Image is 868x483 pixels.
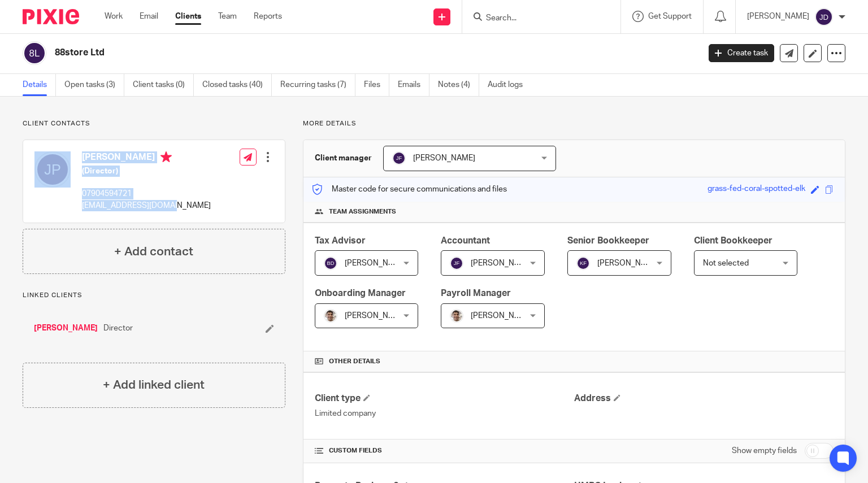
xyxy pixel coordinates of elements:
[345,312,407,320] span: [PERSON_NAME]
[315,289,406,298] span: Onboarding Manager
[567,236,649,245] span: Senior Bookkeeper
[175,11,201,22] a: Clients
[34,151,71,188] img: svg%3E
[82,166,211,177] h5: (Director)
[23,9,79,24] img: Pixie
[202,74,272,96] a: Closed tasks (40)
[23,41,46,65] img: svg%3E
[574,393,834,404] h4: Address
[488,74,531,96] a: Audit logs
[315,236,366,245] span: Tax Advisor
[438,74,479,96] a: Notes (4)
[64,74,124,96] a: Open tasks (3)
[441,236,490,245] span: Accountant
[471,259,533,267] span: [PERSON_NAME]
[140,11,158,22] a: Email
[315,393,574,404] h4: Client type
[747,11,809,22] p: [PERSON_NAME]
[103,323,133,334] span: Director
[485,14,587,24] input: Search
[23,291,285,300] p: Linked clients
[324,309,337,323] img: PXL_20240409_141816916.jpg
[597,259,659,267] span: [PERSON_NAME]
[114,243,193,260] h4: + Add contact
[441,289,511,298] span: Payroll Manager
[23,119,285,128] p: Client contacts
[82,151,211,166] h4: [PERSON_NAME]
[364,74,389,96] a: Files
[324,256,337,270] img: svg%3E
[392,151,406,165] img: svg%3E
[703,259,749,267] span: Not selected
[303,119,845,128] p: More details
[315,446,574,455] h4: CUSTOM FIELDS
[160,151,172,163] i: Primary
[413,154,475,162] span: [PERSON_NAME]
[815,8,833,26] img: svg%3E
[133,74,194,96] a: Client tasks (0)
[329,357,380,366] span: Other details
[23,74,56,96] a: Details
[280,74,355,96] a: Recurring tasks (7)
[708,183,805,196] div: grass-fed-coral-spotted-elk
[103,376,205,394] h4: + Add linked client
[329,207,396,216] span: Team assignments
[315,153,372,164] h3: Client manager
[312,184,507,195] p: Master code for secure communications and files
[450,256,463,270] img: svg%3E
[254,11,282,22] a: Reports
[398,74,429,96] a: Emails
[732,445,797,456] label: Show empty fields
[576,256,590,270] img: svg%3E
[218,11,237,22] a: Team
[34,323,98,334] a: [PERSON_NAME]
[82,200,211,211] p: [EMAIL_ADDRESS][DOMAIN_NAME]
[709,44,774,62] a: Create task
[648,12,692,20] span: Get Support
[694,236,772,245] span: Client Bookkeeper
[55,47,565,59] h2: 88store Ltd
[82,188,211,199] p: 07904594721
[345,259,407,267] span: [PERSON_NAME]
[105,11,123,22] a: Work
[450,309,463,323] img: PXL_20240409_141816916.jpg
[471,312,533,320] span: [PERSON_NAME]
[315,408,574,419] p: Limited company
